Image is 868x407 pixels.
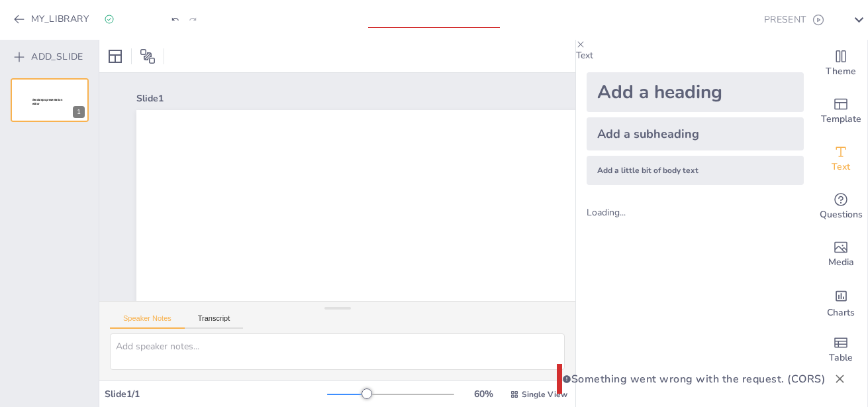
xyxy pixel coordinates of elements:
span: Charts [827,306,855,320]
div: Add images, graphics, shapes or video [814,231,867,278]
div: Add a heading [587,72,804,112]
span: Single View [522,389,567,400]
span: Questions [820,207,863,222]
div: Change the overall theme [814,40,867,87]
div: Add a table [814,326,867,374]
div: 1 [73,106,85,118]
div: Layout [105,46,126,67]
span: Template [821,112,861,127]
p: Something went wrong with the request. (CORS) [571,371,826,387]
span: Sendsteps presentation editor [32,98,62,105]
div: 1 [11,78,89,122]
div: 60 % [467,388,499,400]
div: Add text boxes [814,135,867,183]
div: Slide 1 / 1 [105,388,327,400]
button: Transcript [185,314,244,329]
div: Add ready made slides [814,87,867,135]
div: SAVED [104,13,150,26]
div: Loading... [587,206,655,219]
div: Get real-time input from your audience [814,183,867,231]
div: Add charts and graphs [814,278,867,326]
input: INSERT_TITLE [368,9,486,28]
span: Text [832,160,850,174]
button: MY_LIBRARY [10,9,94,30]
button: Speaker Notes [110,314,185,329]
span: Theme [826,64,856,79]
span: Position [140,48,156,64]
div: Slide 1 [136,92,756,105]
button: EXPORT_TO_POWERPOINT [732,7,756,33]
div: Add a little bit of body text [587,156,804,185]
p: Text [576,49,814,62]
div: Add a subheading [587,117,804,150]
button: PRESENT [759,7,828,33]
span: Table [829,351,853,365]
button: ADD_SLIDE [7,46,92,68]
span: Media [828,255,854,270]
